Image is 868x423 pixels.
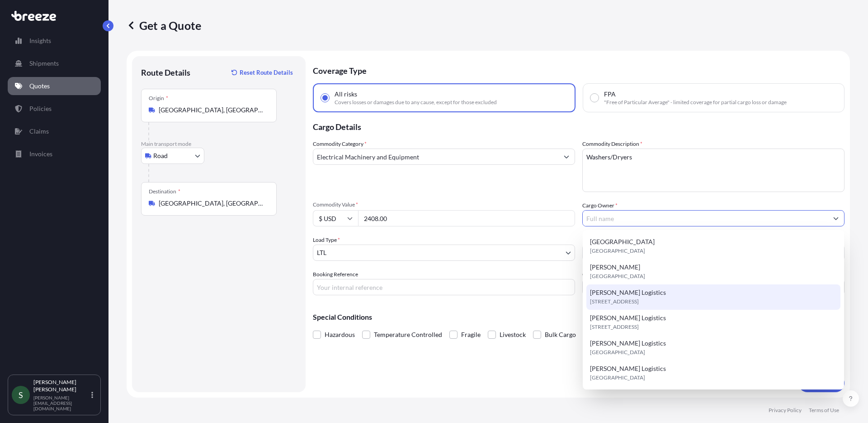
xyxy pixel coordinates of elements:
span: [PERSON_NAME] Logistics [590,288,666,297]
span: [GEOGRAPHIC_DATA] [590,272,645,281]
label: Commodity Description [582,139,642,149]
span: S [19,390,23,399]
span: "Free of Particular Average" - limited coverage for partial cargo loss or damage [604,99,787,106]
div: Suggestions [586,234,840,386]
span: [GEOGRAPHIC_DATA] [590,348,645,357]
div: Origin [149,95,168,102]
p: Get a Quote [127,18,201,33]
p: Policies [29,104,52,113]
span: Hazardous [325,328,355,341]
span: Fragile [461,328,481,341]
span: [STREET_ADDRESS] [590,322,639,332]
span: [GEOGRAPHIC_DATA] [590,373,645,382]
p: Invoices [29,149,52,159]
input: Full name [583,210,828,226]
span: [PERSON_NAME] Logistics [590,339,666,348]
p: Reset Route Details [240,68,293,77]
p: Quotes [29,82,50,91]
p: [PERSON_NAME] [PERSON_NAME] [33,379,90,393]
button: Select transport [141,148,204,164]
input: Destination [159,199,265,208]
p: Main transport mode [141,140,297,148]
span: Freight Cost [582,236,844,243]
p: [PERSON_NAME][EMAIL_ADDRESS][DOMAIN_NAME] [33,395,90,411]
span: Commodity Value [313,201,575,208]
p: Cargo Details [313,112,844,139]
span: Bulk Cargo [545,328,576,341]
span: LTL [317,248,326,257]
span: [PERSON_NAME] Logistics [590,313,666,322]
p: Shipments [29,59,59,68]
span: [STREET_ADDRESS] [590,297,639,306]
span: Load Type [313,236,340,245]
p: Terms of Use [809,407,839,414]
p: Insights [29,36,51,45]
span: Temperature Controlled [374,328,442,341]
label: Carrier Name [582,270,614,279]
input: Origin [159,106,265,115]
button: Show suggestions [558,149,575,165]
span: [GEOGRAPHIC_DATA] [590,246,645,255]
input: Enter name [582,279,844,295]
p: Privacy Policy [769,407,802,414]
span: Covers losses or damages due to any cause, except for those excluded [335,99,497,106]
label: Cargo Owner [582,201,618,210]
p: Coverage Type [313,56,844,83]
span: FPA [604,90,616,99]
button: Show suggestions [828,210,844,226]
span: All risks [335,90,357,99]
span: Livestock [500,328,526,341]
span: Road [153,151,168,160]
p: Special Conditions [313,313,844,321]
input: Select a commodity type [313,149,558,165]
label: Commodity Category [313,139,367,149]
div: Destination [149,188,180,195]
span: [GEOGRAPHIC_DATA] [590,237,655,246]
input: Your internal reference [313,279,575,295]
p: Route Details [141,67,190,78]
p: Claims [29,127,49,136]
span: [PERSON_NAME] Logistics [590,364,666,373]
label: Booking Reference [313,270,358,279]
span: [PERSON_NAME] [590,263,640,272]
input: Type amount [358,210,575,226]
